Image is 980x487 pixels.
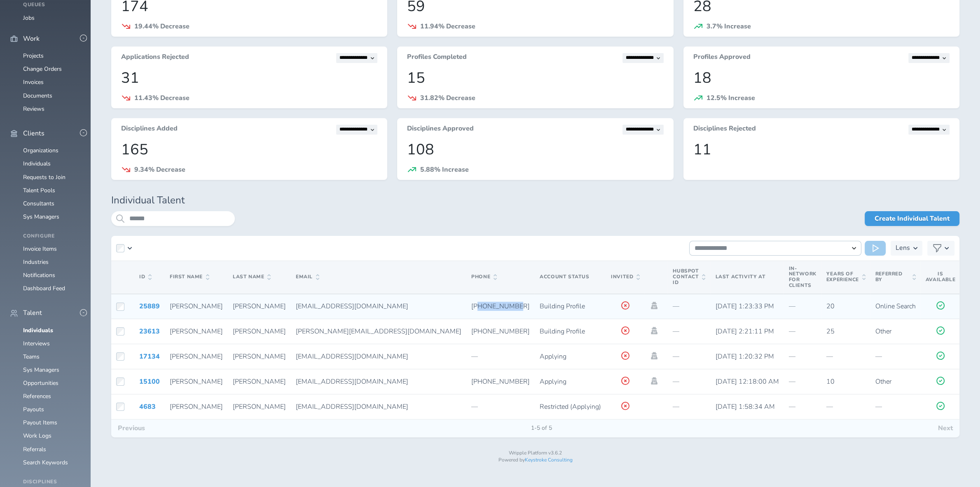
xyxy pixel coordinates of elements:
span: 19.44% Decrease [134,22,189,31]
a: Keystroke Consulting [525,457,573,463]
p: — [875,353,916,360]
a: Individuals [23,160,51,168]
span: Years of Experience [826,271,865,283]
a: Sys Managers [23,213,59,221]
span: Restricted (Applying) [540,402,601,411]
span: 3.7% Increase [706,22,751,31]
h3: Disciplines Approved [407,125,474,135]
a: Reviews [23,105,44,113]
span: [PERSON_NAME][EMAIL_ADDRESS][DOMAIN_NAME] [296,327,461,336]
a: 15100 [139,377,160,386]
h4: Disciplines [23,479,81,485]
span: — [788,327,795,336]
span: 11.94% Decrease [420,22,475,31]
span: Applying [540,377,566,386]
span: [EMAIL_ADDRESS][DOMAIN_NAME] [296,402,408,411]
a: 23613 [139,327,160,336]
span: 5.88% Increase [420,165,469,174]
span: [PHONE_NUMBER] [471,302,530,311]
span: 25 [826,327,835,336]
h3: Lens [896,241,910,256]
p: — [471,353,530,360]
a: Notifications [23,271,55,279]
a: Individuals [23,326,53,334]
span: Last Activity At [715,273,765,280]
h3: Disciplines Rejected [693,125,756,135]
a: Impersonate [650,352,659,359]
span: 9.34% Decrease [134,165,185,174]
span: [PHONE_NUMBER] [471,327,530,336]
p: 108 [407,141,663,158]
a: Interviews [23,340,50,347]
h4: Configure [23,233,81,239]
h3: Disciplines Added [121,125,178,135]
span: First Name [170,274,209,280]
h3: Applications Rejected [121,53,189,63]
a: Payout Items [23,419,57,426]
span: Building Profile [540,302,585,311]
span: Talent [23,309,42,317]
span: [PERSON_NAME] [170,402,223,411]
a: Impersonate [650,327,659,334]
span: Account Status [540,273,589,280]
a: Impersonate [650,302,659,309]
span: [PHONE_NUMBER] [471,377,530,386]
span: [DATE] 1:23:33 PM [715,302,774,311]
span: Other [875,327,891,336]
span: In-Network for Clients [788,265,816,289]
span: ID [139,274,152,280]
button: Lens [891,241,922,256]
span: 10 [826,377,835,386]
a: 17134 [139,352,160,361]
span: [PERSON_NAME] [233,352,286,361]
button: - [80,129,87,136]
span: Phone [471,274,497,280]
p: 165 [121,141,377,158]
span: [DATE] 1:20:32 PM [715,352,774,361]
span: Other [875,377,891,386]
span: — [788,352,795,361]
span: [PERSON_NAME] [170,327,223,336]
span: [PERSON_NAME] [233,302,286,311]
a: References [23,392,51,400]
span: [DATE] 1:58:34 AM [715,402,774,411]
a: Invoice Items [23,245,57,253]
a: Impersonate [650,377,659,384]
a: Work Logs [23,432,51,440]
span: [DATE] 12:18:00 AM [715,377,779,386]
span: 31.82% Decrease [420,93,475,103]
p: — [673,403,705,410]
span: [EMAIL_ADDRESS][DOMAIN_NAME] [296,302,408,311]
span: [PERSON_NAME] [170,302,223,311]
p: — [673,378,705,385]
p: — [471,403,530,410]
span: Clients [23,130,44,137]
p: — [673,303,705,310]
p: — [673,328,705,335]
span: 11.43% Decrease [134,93,189,103]
a: Jobs [23,14,35,22]
span: [DATE] 2:21:11 PM [715,327,774,336]
a: Consultants [23,200,54,207]
a: Referrals [23,445,46,453]
span: 12.5% Increase [706,93,755,103]
button: Next [931,419,959,437]
a: Create Individual Talent [865,211,959,226]
a: Teams [23,353,40,361]
span: Applying [540,352,566,361]
span: Referred By [875,271,916,283]
p: Powered by [111,457,959,463]
span: Work [23,35,40,42]
h3: Profiles Approved [693,53,751,63]
span: — [788,302,795,311]
a: Projects [23,52,44,60]
p: — [875,403,916,410]
a: Industries [23,258,49,266]
p: Wripple Platform v3.6.2 [111,450,959,456]
a: Talent Pools [23,186,55,194]
a: Search Keywords [23,459,68,466]
a: Change Orders [23,65,62,73]
a: 4683 [139,402,156,411]
a: Sys Managers [23,366,59,374]
span: — [788,377,795,386]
